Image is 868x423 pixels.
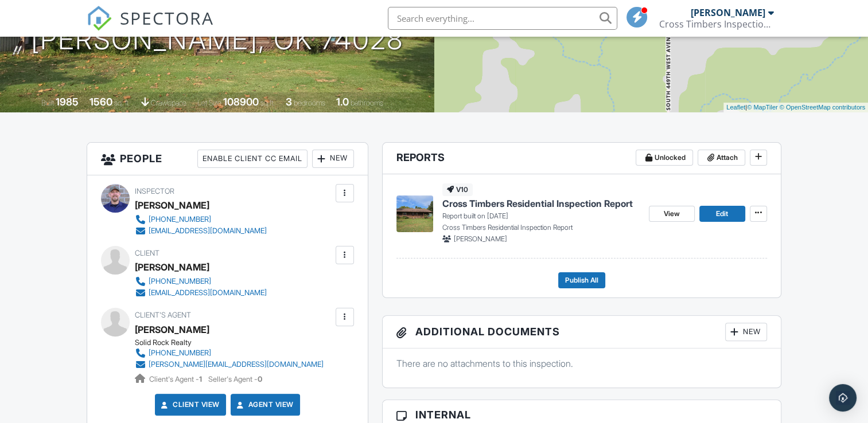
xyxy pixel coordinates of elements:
[294,99,325,107] span: bedrooms
[258,375,262,383] strong: 0
[135,225,267,237] a: [EMAIL_ADDRESS][DOMAIN_NAME]
[135,187,174,195] span: Inspector
[223,96,259,108] div: 108900
[659,18,774,30] div: Cross Timbers Inspection, LLC.
[135,214,267,225] a: [PHONE_NUMBER]
[197,99,221,107] span: Lot Size
[135,311,191,319] span: Client's Agent
[149,375,204,383] span: Client's Agent -
[135,347,324,359] a: [PHONE_NUMBER]
[396,357,767,370] p: There are no attachments to this inspection.
[336,96,349,108] div: 1.0
[149,288,267,297] div: [EMAIL_ADDRESS][DOMAIN_NAME]
[691,7,765,18] div: [PERSON_NAME]
[312,150,354,168] div: New
[149,215,211,224] div: [PHONE_NUMBER]
[208,375,262,383] span: Seller's Agent -
[135,249,159,257] span: Client
[135,276,267,287] a: [PHONE_NUMBER]
[260,99,275,107] span: sq.ft.
[388,7,617,30] input: Search everything...
[41,99,54,107] span: Built
[149,348,211,358] div: [PHONE_NUMBER]
[149,360,324,369] div: [PERSON_NAME][EMAIL_ADDRESS][DOMAIN_NAME]
[829,384,857,412] div: Open Intercom Messenger
[383,316,781,348] h3: Additional Documents
[149,277,211,286] div: [PHONE_NUMBER]
[135,287,267,299] a: [EMAIL_ADDRESS][DOMAIN_NAME]
[135,197,209,214] div: [PERSON_NAME]
[87,6,112,31] img: The Best Home Inspection Software - Spectora
[723,103,868,112] div: |
[726,104,745,111] a: Leaflet
[87,15,214,40] a: SPECTORA
[197,150,308,168] div: Enable Client CC Email
[135,359,324,370] a: [PERSON_NAME][EMAIL_ADDRESS][DOMAIN_NAME]
[135,338,333,347] div: Solid Rock Realty
[56,96,79,108] div: 1985
[747,104,778,111] a: © MapTiler
[780,104,865,111] a: © OpenStreetMap contributors
[114,99,130,107] span: sq. ft.
[151,99,186,107] span: crawlspace
[351,99,383,107] span: bathrooms
[135,321,209,338] a: [PERSON_NAME]
[87,143,367,175] h3: People
[199,375,202,383] strong: 1
[89,96,112,108] div: 1560
[120,6,214,30] span: SPECTORA
[286,96,292,108] div: 3
[725,323,767,341] div: New
[149,226,267,236] div: [EMAIL_ADDRESS][DOMAIN_NAME]
[135,258,209,276] div: [PERSON_NAME]
[235,399,294,410] a: Agent View
[159,399,220,410] a: Client View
